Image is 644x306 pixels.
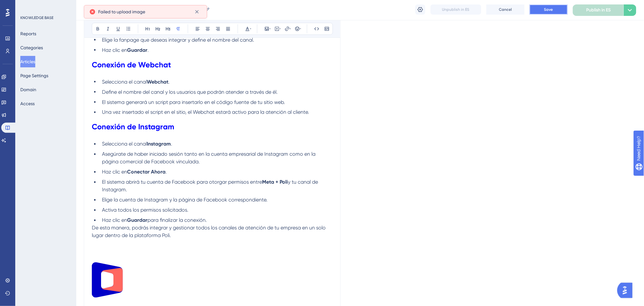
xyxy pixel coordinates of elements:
[147,217,207,223] span: para finalizar la conexión.
[262,179,288,185] strong: Meta + Poli
[102,179,262,185] span: El sistema abrirá tu cuenta de Facebook para otorgar permisos entre
[102,47,127,53] span: Haz clic en
[430,4,481,15] button: Unpublish in ES
[98,8,145,16] span: Failed to upload image
[147,141,171,147] strong: Instagram
[102,99,285,105] span: El sistema generará un script para insertarlo en el código fuente de tu sitio web.
[171,141,172,147] span: .
[544,7,553,12] span: Save
[20,84,36,95] button: Domain
[147,47,149,53] span: .
[573,4,624,16] button: Publish in ES
[499,7,512,12] span: Cancel
[20,70,48,81] button: Page Settings
[20,28,36,39] button: Reports
[102,207,188,213] span: Activa todos los permisos solicitados.
[92,225,327,239] span: De esta manera, podrás integrar y gestionar todos los canales de atención de tu empresa en un sol...
[102,141,147,147] span: Selecciona el canal
[92,122,174,132] strong: Conexión de Instagram
[147,79,168,85] strong: Webchat
[127,47,147,53] strong: Guardar
[15,2,40,9] span: Need Help?
[617,281,636,300] iframe: UserGuiding AI Assistant Launcher
[530,4,568,15] button: Save
[102,89,278,95] span: Define el nombre del canal y los usuarios que podrán atender a través de él.
[102,109,309,115] span: Una vez insertado el script en el sitio, el Webchat estará activo para la atención al cliente.
[102,151,317,165] span: Asegúrate de haber iniciado sesión tanto en la cuenta empresarial de Instagram como en la página ...
[20,15,53,20] div: KNOWLEDGE BASE
[127,169,166,175] strong: Conectar Ahora
[102,217,127,223] span: Haz clic en
[486,4,525,15] button: Cancel
[102,169,127,175] span: Haz clic en
[20,56,35,67] button: Articles
[442,7,470,12] span: Unpublish in ES
[586,6,611,14] span: Publish in ES
[102,37,254,43] span: Elige la fanpage que deseas integrar y define el nombre del canal.
[168,79,170,85] span: .
[20,98,35,109] button: Access
[166,169,167,175] span: .
[20,42,43,53] button: Categories
[92,60,171,69] strong: Conexión de Webchat
[102,197,268,203] span: Elige la cuenta de Instagram y la página de Facebook correspondiente.
[127,217,147,223] strong: Guardar
[102,79,147,85] span: Selecciona el canal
